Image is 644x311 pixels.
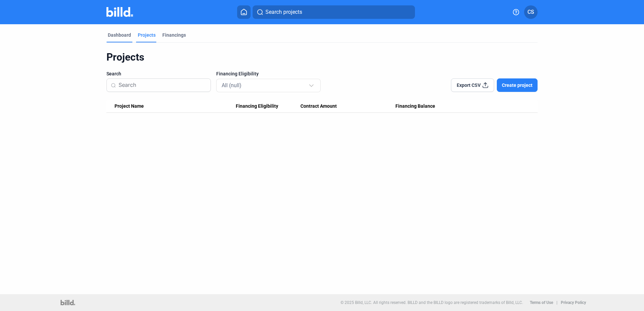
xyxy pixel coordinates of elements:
[115,103,144,109] span: Project Name
[138,32,156,38] div: Projects
[108,32,131,38] div: Dashboard
[530,300,553,305] b: Terms of Use
[236,103,278,109] span: Financing Eligibility
[216,70,259,77] span: Financing Eligibility
[395,103,435,109] span: Financing Balance
[556,300,557,305] p: |
[106,7,133,17] img: Billd Company Logo
[106,70,121,77] span: Search
[341,300,523,305] p: © 2025 Billd, LLC. All rights reserved. BILLD and the BILLD logo are registered trademarks of Bil...
[395,103,490,109] div: Financing Balance
[106,51,538,64] div: Projects
[115,103,236,109] div: Project Name
[502,82,533,89] span: Create project
[119,78,206,92] input: Search
[253,5,415,19] button: Search projects
[222,82,241,89] mat-select-trigger: All (null)
[561,300,586,305] b: Privacy Policy
[451,78,494,92] button: Export CSV
[61,300,75,305] img: logo
[527,8,534,16] span: CS
[236,103,300,109] div: Financing Eligibility
[524,5,538,19] button: CS
[457,82,481,89] span: Export CSV
[497,78,538,92] button: Create project
[162,32,186,38] div: Financings
[300,103,337,109] span: Contract Amount
[300,103,395,109] div: Contract Amount
[265,8,302,16] span: Search projects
